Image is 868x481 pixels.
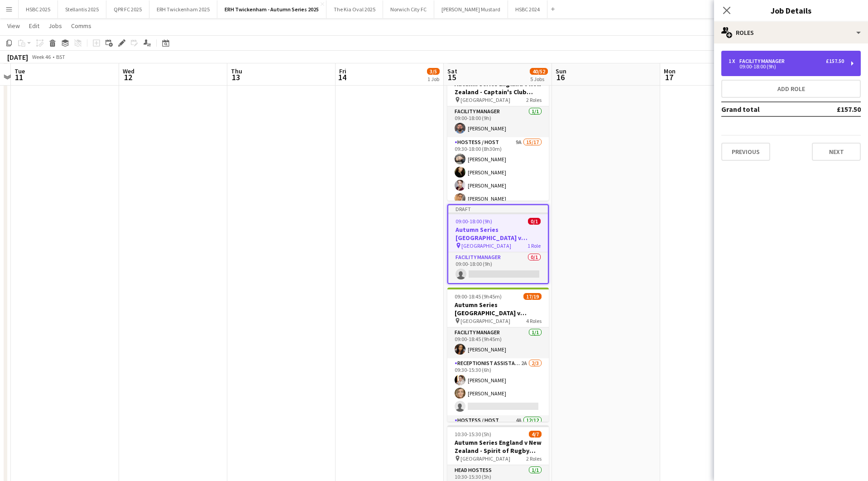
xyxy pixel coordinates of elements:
span: 10:30-15:30 (5h) [455,431,491,438]
a: Comms [67,20,95,32]
button: ERH Twickenham - Autumn Series 2025 [217,0,326,18]
span: Tue [14,67,25,75]
button: QPR FC 2025 [106,0,149,18]
span: 40/52 [530,68,548,75]
span: 16 [554,72,566,82]
button: Previous [721,143,770,161]
span: 2 Roles [526,96,542,103]
button: HSBC 2025 [19,0,58,18]
div: 1 x [729,58,739,64]
span: [GEOGRAPHIC_DATA] [461,242,511,249]
span: Comms [71,22,91,30]
span: 17 [662,72,676,82]
h3: Job Details [714,5,868,16]
div: £157.50 [826,58,844,64]
span: Jobs [48,22,62,30]
span: 12 [121,72,134,82]
span: 11 [13,72,25,82]
div: 09:00-18:00 (9h) [729,64,844,69]
span: 17/19 [523,293,542,300]
button: Norwich City FC [383,0,434,18]
span: [GEOGRAPHIC_DATA] [460,455,510,462]
app-job-card: 09:00-18:45 (9h45m)17/19Autumn Series [GEOGRAPHIC_DATA] v [GEOGRAPHIC_DATA]- Gate 1 ([GEOGRAPHIC_... [447,288,549,422]
span: View [7,22,20,30]
h3: Autumn Series England v New Zealand - Captain's Club (North Stand) - [DATE] [447,80,549,96]
span: [GEOGRAPHIC_DATA] [460,317,510,324]
span: 15 [446,72,457,82]
div: [DATE] [7,53,28,62]
td: Grand total [721,102,807,116]
app-card-role: Facility Manager0/109:00-18:00 (9h) [448,252,548,283]
div: Draft [448,205,548,212]
a: Jobs [45,20,66,32]
span: 4/7 [529,431,542,438]
span: 13 [230,72,242,82]
h3: Autumn Series [GEOGRAPHIC_DATA] v [GEOGRAPHIC_DATA] - [GEOGRAPHIC_DATA] - [DATE] [448,226,548,242]
span: 4 Roles [526,317,542,324]
div: BST [56,53,65,60]
button: The Kia Oval 2025 [326,0,383,18]
div: 1 Job [427,76,439,82]
button: HSBC 2024 [508,0,547,18]
span: Sat [447,67,457,75]
div: Roles [714,22,868,43]
button: Next [812,143,861,161]
span: 3/5 [427,68,440,75]
span: 0/1 [528,218,541,225]
app-card-role: Hostess / Host9A15/1709:30-18:00 (8h30m)[PERSON_NAME][PERSON_NAME][PERSON_NAME][PERSON_NAME] [447,137,549,378]
a: Edit [25,20,43,32]
span: Fri [339,67,346,75]
span: Sun [556,67,566,75]
span: Thu [231,67,242,75]
span: Edit [29,22,39,30]
span: [GEOGRAPHIC_DATA] [460,96,510,103]
span: Mon [664,67,676,75]
button: Add role [721,80,861,98]
h3: Autumn Series [GEOGRAPHIC_DATA] v [GEOGRAPHIC_DATA]- Gate 1 ([GEOGRAPHIC_DATA]) - [DATE] [447,301,549,317]
span: 09:00-18:45 (9h45m) [455,293,502,300]
span: 14 [338,72,346,82]
button: ERH Twickenham 2025 [149,0,217,18]
span: Week 46 [30,53,53,60]
span: 09:00-18:00 (9h) [456,218,492,225]
td: £157.50 [807,102,861,116]
button: Stellantis 2025 [58,0,106,18]
div: 5 Jobs [530,76,547,82]
a: View [4,20,24,32]
span: 2 Roles [526,455,542,462]
app-card-role: Facility Manager1/109:00-18:45 (9h45m)[PERSON_NAME] [447,327,549,358]
span: Wed [123,67,134,75]
span: 1 Role [528,242,541,249]
app-card-role: Facility Manager1/109:00-18:00 (9h)[PERSON_NAME] [447,106,549,137]
h3: Autumn Series England v New Zealand - Spirit of Rugby ([GEOGRAPHIC_DATA]) - [DATE] [447,438,549,455]
app-job-card: Draft09:00-18:00 (9h)0/1Autumn Series [GEOGRAPHIC_DATA] v [GEOGRAPHIC_DATA] - [GEOGRAPHIC_DATA] -... [447,204,549,284]
app-card-role: Receptionist Assistant2A2/309:30-15:30 (6h)[PERSON_NAME][PERSON_NAME] [447,358,549,415]
app-job-card: 09:00-18:00 (9h)16/18Autumn Series England v New Zealand - Captain's Club (North Stand) - [DATE] ... [447,67,549,201]
div: Facility Manager [739,58,788,64]
button: [PERSON_NAME] Mustard [434,0,508,18]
